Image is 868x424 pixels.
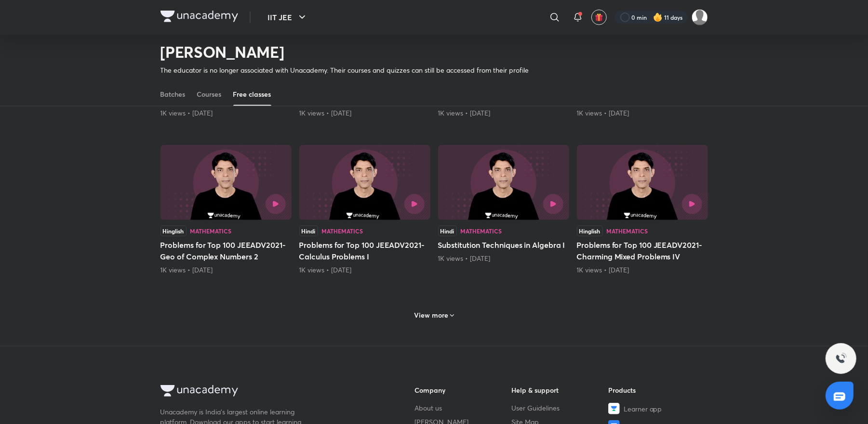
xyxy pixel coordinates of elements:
[835,353,847,364] img: ttu
[591,10,607,25] button: avatar
[653,13,663,22] img: streak
[160,108,292,118] div: 1K views • 4 years ago
[160,42,529,62] h2: [PERSON_NAME]
[197,90,222,99] div: Courses
[233,83,271,106] a: Free classes
[190,228,232,234] div: Mathematics
[577,108,708,118] div: 1K views • 4 years ago
[438,226,457,236] div: Hindi
[577,145,708,275] div: Problems for Top 100 JEEADV2021-Charming Mixed Problems IV
[160,65,529,75] p: The educator is no longer associated with Unacademy. Their courses and quizzes can still be acces...
[608,403,620,414] img: Learner app
[577,226,603,236] div: Hinglish
[160,385,384,399] a: Company Logo
[438,108,569,118] div: 1K views • 4 years ago
[438,239,569,251] h5: Substitution Techniques in Algebra I
[299,226,318,236] div: Hindi
[608,385,705,395] h6: Products
[262,8,314,27] button: IIT JEE
[160,90,186,99] div: Batches
[160,11,238,25] a: Company Logo
[160,385,238,397] img: Company Logo
[511,403,608,413] a: User Guidelines
[160,145,292,275] div: Problems for Top 100 JEEADV2021-Geo of Complex Numbers 2
[322,228,363,234] div: Mathematics
[160,226,187,236] div: Hinglish
[160,265,292,275] div: 1K views • 4 years ago
[624,404,662,414] span: Learner app
[160,239,292,262] h5: Problems for Top 100 JEEADV2021-Geo of Complex Numbers 2
[233,90,271,99] div: Free classes
[160,83,186,106] a: Batches
[577,239,708,262] h5: Problems for Top 100 JEEADV2021-Charming Mixed Problems IV
[461,228,502,234] div: Mathematics
[415,403,512,413] a: About us
[511,385,608,395] h6: Help & support
[438,254,569,263] div: 1K views • 4 years ago
[692,9,708,26] img: Aayush Kumar Jha
[197,83,222,106] a: Courses
[160,11,238,22] img: Company Logo
[414,310,448,320] h6: View more
[299,108,430,118] div: 1K views • 4 years ago
[299,145,430,275] div: Problems for Top 100 JEEADV2021-Calculus Problems I
[607,228,648,234] div: Mathematics
[438,145,569,275] div: Substitution Techniques in Algebra I
[577,265,708,275] div: 1K views • 4 years ago
[595,13,603,22] img: avatar
[299,239,430,262] h5: Problems for Top 100 JEEADV2021-Calculus Problems I
[415,385,512,395] h6: Company
[608,403,705,414] a: Learner app
[299,265,430,275] div: 1K views • 4 years ago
